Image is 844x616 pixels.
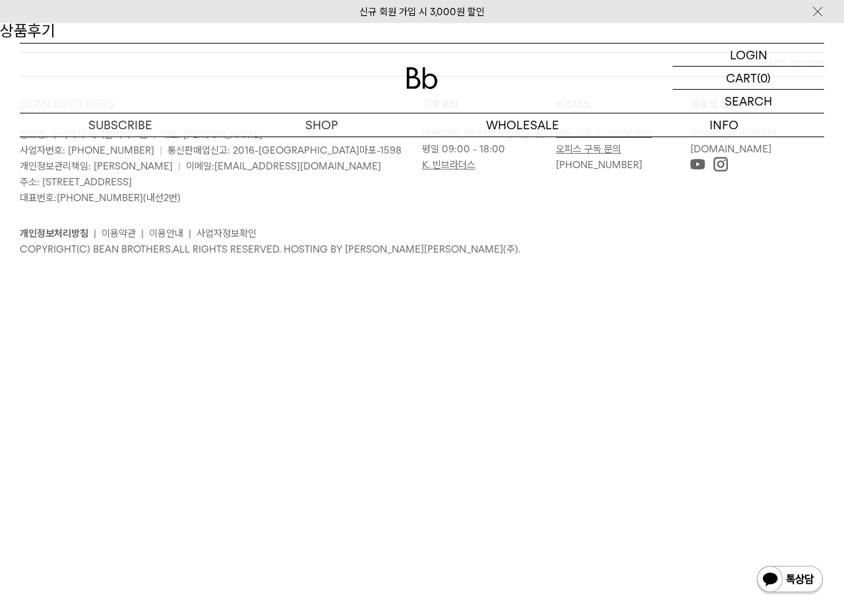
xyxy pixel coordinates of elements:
[167,144,402,156] span: 통신판매업신고: 2016-[GEOGRAPHIC_DATA]마포-1598
[214,160,381,172] a: [EMAIL_ADDRESS][DOMAIN_NAME]
[556,143,621,155] a: 오피스 구독 문의
[673,67,824,90] a: CART (0)
[20,113,221,137] a: SUBSCRIBE
[20,176,132,188] span: 주소: [STREET_ADDRESS]
[422,141,549,157] p: 평일 09:00 - 18:00
[189,226,191,241] li: |
[20,192,181,204] span: 대표번호: (내선2번)
[422,113,623,137] p: WHOLESALE
[196,228,256,239] a: 사업자정보확인
[102,228,136,239] a: 이용약관
[725,90,772,113] p: SEARCH
[57,192,143,204] a: [PHONE_NUMBER]
[406,67,438,89] img: 로고
[20,228,88,239] a: 개인정보처리방침
[20,144,154,156] span: 사업자번호: [PHONE_NUMBER]
[726,67,757,89] p: CART
[757,67,771,89] p: (0)
[20,241,824,257] p: COPYRIGHT(C) BEAN BROTHERS. ALL RIGHTS RESERVED. HOSTING BY [PERSON_NAME][PERSON_NAME](주).
[221,113,422,137] a: SHOP
[556,159,642,171] a: [PHONE_NUMBER]
[178,160,181,172] span: |
[422,159,475,171] a: K. 빈브라더스
[141,226,144,241] li: |
[149,228,183,239] a: 이용안내
[756,565,824,596] img: 카카오톡 채널 1:1 채팅 버튼
[359,6,485,18] a: 신규 회원 가입 시 3,000원 할인
[20,160,173,172] span: 개인정보관리책임: [PERSON_NAME]
[730,44,768,66] p: LOGIN
[623,113,824,137] p: INFO
[94,226,96,241] li: |
[673,44,824,67] a: LOGIN
[160,144,162,156] span: |
[186,160,381,172] span: 이메일:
